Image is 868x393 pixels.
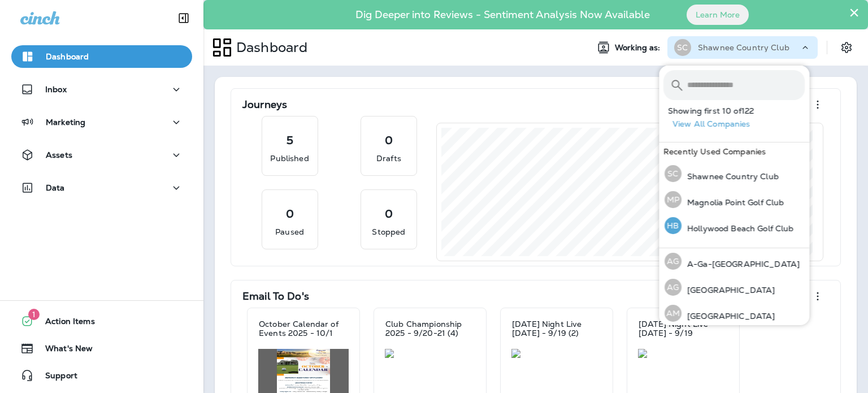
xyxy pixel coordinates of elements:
div: AG [665,253,682,270]
button: Dashboard [11,45,192,68]
p: A-Ga-[GEOGRAPHIC_DATA] [682,260,800,269]
button: Collapse Sidebar [168,7,199,29]
button: SCShawnee Country Club [659,161,809,187]
button: AM[GEOGRAPHIC_DATA] [659,300,809,326]
button: 1Action Items [11,310,192,332]
div: MP [665,191,682,208]
p: Magnolia Point Golf Club [682,198,784,207]
p: Showing first 10 of 122 [668,106,809,115]
div: SC [665,165,682,182]
button: Marketing [11,111,192,133]
button: Assets [11,144,192,166]
p: 0 [385,208,393,219]
p: Email To Do's [242,291,309,302]
p: [GEOGRAPHIC_DATA] [682,312,775,321]
p: Journeys [242,99,287,110]
p: Dashboard [46,52,89,61]
p: Dig Deeper into Reviews - Sentiment Analysis Now Available [323,13,683,16]
p: Published [270,153,309,164]
p: Data [46,183,65,192]
p: Drafts [376,153,401,164]
p: Dashboard [232,39,307,56]
p: October Calendar of Events 2025 - 10/1 [259,319,348,338]
div: AM [665,305,682,322]
div: Recently Used Companies [659,142,809,161]
button: AGA-Ga-[GEOGRAPHIC_DATA] [659,248,809,274]
p: [DATE] Night Live [DATE] - 9/19 [639,319,728,338]
p: Club Championship 2025 - 9/20-21 (4) [385,319,475,338]
span: Working as: [615,43,663,53]
div: HB [665,217,682,234]
span: Support [34,371,77,385]
p: Marketing [46,118,85,127]
p: 0 [286,208,294,219]
button: AG[GEOGRAPHIC_DATA] [659,274,809,300]
div: AG [665,279,682,296]
button: MPMagnolia Point Golf Club [659,187,809,213]
button: Inbox [11,78,192,101]
p: Paused [275,226,304,237]
p: Shawnee Country Club [682,172,779,181]
p: Inbox [45,85,67,94]
button: Settings [836,37,857,58]
span: What's New [34,344,93,357]
button: Data [11,176,192,199]
p: 5 [287,135,293,146]
button: Support [11,364,192,387]
img: e38bf04d-7b73-47b1-8bb0-8a37af30dac3.jpg [638,349,728,358]
p: [DATE] Night Live [DATE] - 9/19 (2) [512,319,601,338]
p: Hollywood Beach Golf Club [682,224,794,233]
button: Close [849,3,860,21]
button: HBHollywood Beach Golf Club [659,213,809,239]
div: SC [674,39,691,56]
p: Stopped [372,226,405,237]
img: da95dd8a-6ec8-4c0b-be9e-f53994924cc9.jpg [385,349,475,358]
span: 1 [28,309,40,320]
p: 0 [385,135,393,146]
button: What's New [11,337,192,360]
p: Assets [46,150,72,159]
span: Action Items [34,317,95,330]
p: [GEOGRAPHIC_DATA] [682,286,775,295]
p: Shawnee Country Club [698,43,789,52]
button: Learn More [687,5,749,25]
button: View All Companies [668,115,809,133]
img: 3505fea4-3c62-4883-a238-671d94351cac.jpg [511,349,602,358]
